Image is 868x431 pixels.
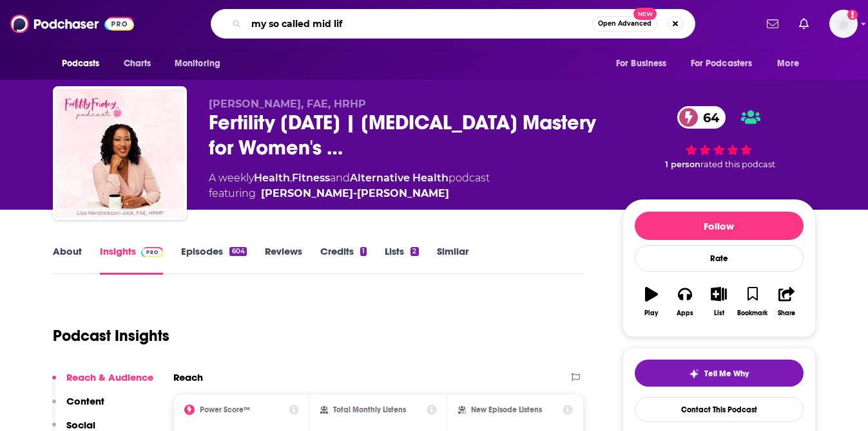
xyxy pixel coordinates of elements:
button: Open AdvancedNew [592,16,657,32]
a: Charts [115,51,159,76]
div: Bookmark [737,309,767,317]
img: Fertility Friday | Fertility Awareness Mastery for Women's Health Professionals [55,89,184,217]
h2: Total Monthly Listens [333,405,406,414]
span: For Podcasters [691,55,753,73]
div: 604 [229,247,246,256]
button: open menu [607,51,683,76]
div: 64 1 personrated this podcast [622,98,816,178]
button: Follow [635,212,804,240]
a: Show notifications dropdown [794,13,814,35]
span: featuring [209,186,490,201]
p: Social [66,419,95,431]
button: Play [635,279,668,325]
h2: New Episode Listens [471,405,542,414]
span: 1 person [665,160,700,169]
div: 1 [360,247,367,256]
a: InsightsPodchaser Pro [100,245,164,275]
a: About [53,245,82,275]
button: Apps [668,279,702,325]
span: For Business [616,55,667,73]
p: Reach & Audience [66,371,153,383]
button: tell me why sparkleTell Me Why [635,360,804,387]
h2: Reach [173,371,203,383]
div: Play [644,309,658,317]
span: rated this podcast [700,160,775,169]
div: Search podcasts, credits, & more... [211,9,695,39]
a: Contact This Podcast [635,397,804,422]
a: Similar [437,245,468,275]
span: and [330,172,350,184]
a: Alternative Health [350,172,448,184]
span: Open Advanced [598,21,651,27]
div: Apps [677,309,693,317]
span: 64 [690,106,726,129]
div: List [714,309,724,317]
a: Reviews [265,245,302,275]
button: Show profile menu [829,10,858,38]
svg: Add a profile image [847,10,858,20]
h1: Podcast Insights [53,326,169,345]
span: [PERSON_NAME], FAE, HRHP [209,98,366,110]
div: Share [778,309,795,317]
a: 64 [677,106,726,129]
a: Credits1 [320,245,367,275]
div: Rate [635,245,804,271]
img: tell me why sparkle [689,369,699,379]
span: Monitoring [175,55,220,73]
button: open menu [768,51,815,76]
a: Fitness [292,172,330,184]
span: Logged in as sophiak [829,10,858,38]
button: open menu [166,51,237,76]
span: Tell Me Why [704,369,749,379]
a: Lists2 [385,245,418,275]
a: Health [254,172,290,184]
input: Search podcasts, credits, & more... [246,14,592,34]
div: A weekly podcast [209,170,490,201]
img: Podchaser Pro [141,247,164,257]
button: List [702,279,735,325]
button: Content [52,395,104,419]
span: New [633,8,657,20]
p: Content [66,395,104,407]
div: 2 [410,247,418,256]
span: , [290,172,292,184]
span: Charts [124,55,151,73]
img: User Profile [829,10,858,38]
h2: Power Score™ [200,405,250,414]
a: Show notifications dropdown [762,13,784,35]
span: More [777,55,799,73]
div: [PERSON_NAME]-[PERSON_NAME] [261,186,449,201]
a: Episodes604 [181,245,246,275]
span: Podcasts [62,55,100,73]
button: Bookmark [736,279,769,325]
button: open menu [53,51,117,76]
button: Share [769,279,803,325]
img: Podchaser - Follow, Share and Rate Podcasts [10,12,134,36]
button: Reach & Audience [52,371,153,395]
button: open menu [682,51,771,76]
